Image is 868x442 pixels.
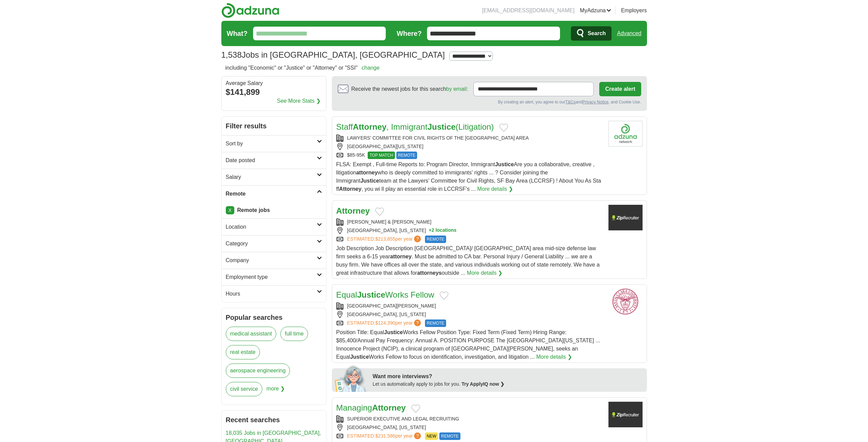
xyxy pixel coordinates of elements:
a: full time [280,327,308,341]
strong: attorney [356,170,378,175]
img: Company logo [608,402,643,427]
button: Search [571,26,612,41]
a: Advanced [617,27,641,40]
a: real estate [226,345,260,359]
a: Category [222,235,326,252]
a: Sort by [222,135,326,152]
span: ? [414,319,421,326]
span: Search [588,27,606,40]
a: aerospace engineering [226,363,290,378]
strong: Justice [350,354,369,360]
a: Company [222,252,326,269]
div: $85-95K [336,152,603,159]
span: REMOTE [396,152,417,159]
a: ManagingAttorney [336,403,406,412]
h2: Date posted [226,156,317,165]
span: ? [414,432,421,439]
div: SUPERIOR EXECUTIVE AND LEGAL RECRUITING [336,415,603,423]
h2: Salary [226,173,317,181]
a: civil service [226,382,263,396]
h2: Sort by [226,140,317,148]
h2: Filter results [222,117,326,135]
a: Employment type [222,269,326,285]
a: Try ApplyIQ now ❯ [461,381,504,387]
img: Santa Clara University logo [608,289,643,314]
a: Date posted [222,152,326,169]
h2: Recent searches [226,415,322,425]
strong: attorney [390,254,412,259]
label: What? [227,28,248,39]
h2: Popular searches [226,312,322,323]
img: Adzuna logo [221,3,279,18]
strong: Remote jobs [237,207,270,213]
strong: Justice [384,329,403,335]
h2: Employment type [226,273,317,281]
span: $213,855 [375,236,395,242]
span: TOP MATCH [368,152,395,159]
span: REMOTE [425,319,446,327]
a: change [362,65,380,71]
strong: Justice [495,161,514,167]
span: NEW [425,432,438,440]
a: T&Cs [565,100,575,104]
h1: Jobs in [GEOGRAPHIC_DATA], [GEOGRAPHIC_DATA] [221,50,445,59]
span: Position Title: Equal Works Fellow Position Type: Fixed Term (Fixed Term) Hiring Range: $85,400/A... [336,329,600,360]
h2: Location [226,223,317,231]
a: More details ❯ [477,185,513,193]
div: $141,899 [226,86,322,98]
a: See More Stats ❯ [277,97,321,105]
button: Add to favorite jobs [440,291,448,300]
strong: Justice [357,290,385,299]
span: $231,586 [375,433,395,439]
button: Create alert [599,82,641,96]
strong: Attorney [372,403,406,412]
span: FLSA: Exempt , Full-time Reports to: Program Director, Immigrant Are you a collaborative, creativ... [336,161,601,192]
div: [GEOGRAPHIC_DATA], [US_STATE] [336,311,603,318]
span: REMOTE [425,236,446,243]
div: [GEOGRAPHIC_DATA], [US_STATE] [336,424,603,431]
div: [GEOGRAPHIC_DATA][US_STATE] [336,143,603,150]
a: ESTIMATED:$213,855per year? [347,236,423,243]
span: REMOTE [439,432,460,440]
a: medical assistant [226,327,277,341]
button: +2 locations [429,227,456,234]
span: Job Description Job Description [GEOGRAPHIC_DATA]/ [GEOGRAPHIC_DATA] area mid-size defense law fi... [336,245,600,276]
h2: Category [226,240,317,248]
strong: Attorney [339,186,362,192]
a: Remote [222,185,326,202]
a: MyAdzuna [580,6,611,15]
a: More details ❯ [467,269,503,277]
div: Want more interviews? [373,372,643,381]
strong: Justice [361,178,379,184]
a: Privacy Notice [582,100,608,104]
span: $124,390 [375,320,395,326]
div: [PERSON_NAME] & [PERSON_NAME] [336,218,603,226]
button: Add to favorite jobs [499,124,508,132]
button: Add to favorite jobs [375,208,384,216]
div: Let us automatically apply to jobs for you. [373,381,643,388]
a: Attorney [336,206,370,215]
h2: Hours [226,290,317,298]
h2: including "Economic" or "Justice" or "Attorney" or "SSI" [225,64,380,72]
a: Salary [222,169,326,185]
a: Employers [621,6,647,15]
div: By creating an alert, you agree to our and , and Cookie Use. [338,99,641,105]
h2: Remote [226,190,317,198]
label: Where? [397,28,422,39]
img: Company logo [608,205,643,230]
a: X [226,206,234,214]
strong: Justice [427,122,456,131]
img: apply-iq-scientist.png [335,365,368,392]
a: EqualJusticeWorks Fellow [336,290,435,299]
a: ESTIMATED:$231,586per year? [347,432,423,440]
span: more ❯ [266,382,285,400]
h2: Company [226,256,317,265]
span: 1,538 [221,49,242,61]
a: [GEOGRAPHIC_DATA][PERSON_NAME] [347,303,436,309]
span: + [429,227,431,234]
a: Location [222,218,326,235]
span: ? [414,236,421,242]
strong: attorneys [417,270,442,276]
li: [EMAIL_ADDRESS][DOMAIN_NAME] [482,6,574,15]
a: More details ❯ [536,353,572,361]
